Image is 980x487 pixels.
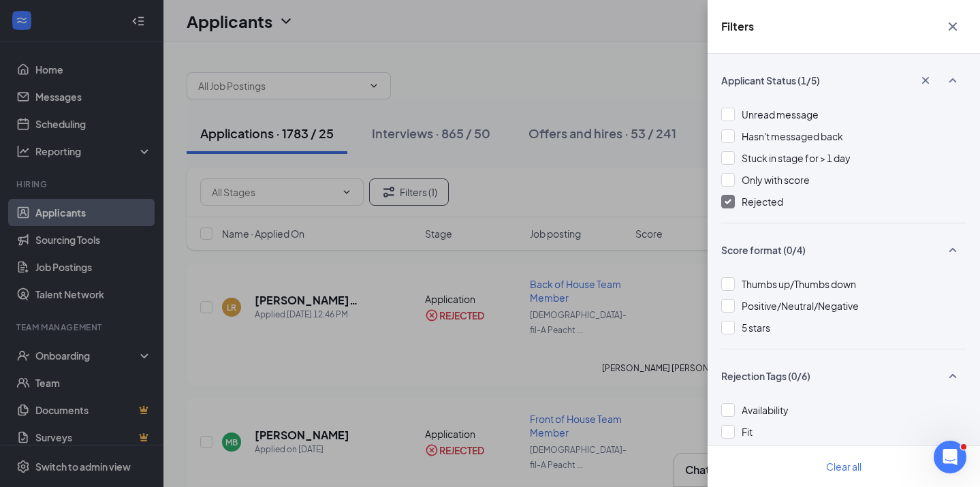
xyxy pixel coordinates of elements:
[939,237,966,263] button: SmallChevronUp
[919,74,932,87] svg: Cross
[742,278,856,290] span: Thumbs up/Thumbs down
[945,242,961,258] svg: SmallChevronUp
[742,321,770,334] span: 5 stars
[721,243,806,257] span: Score format (0/4)
[742,108,819,121] span: Unread message
[742,404,789,416] span: Availability
[721,74,820,87] span: Applicant Status (1/5)
[934,441,966,473] iframe: Intercom live chat
[939,67,966,93] button: SmallChevronUp
[742,130,843,142] span: Hasn't messaged back
[810,453,878,480] button: Clear all
[945,18,961,35] svg: Cross
[721,19,754,34] h5: Filters
[945,72,961,89] svg: SmallChevronUp
[725,199,731,204] img: checkbox
[742,426,753,438] span: Fit
[742,195,783,208] span: Rejected
[742,174,810,186] span: Only with score
[742,300,859,312] span: Positive/Neutral/Negative
[939,14,966,40] button: Cross
[945,368,961,384] svg: SmallChevronUp
[742,152,851,164] span: Stuck in stage for > 1 day
[721,369,810,383] span: Rejection Tags (0/6)
[939,363,966,389] button: SmallChevronUp
[912,69,939,92] button: Cross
